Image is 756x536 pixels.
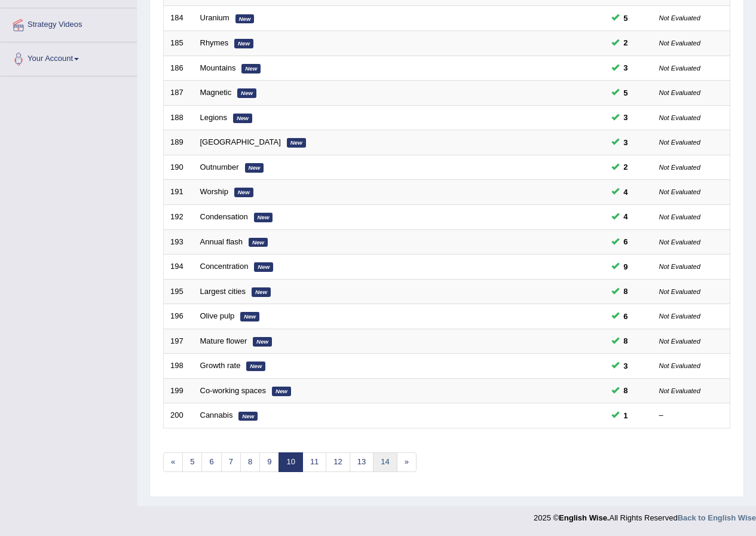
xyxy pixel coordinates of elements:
[534,506,756,523] div: 2025 © All Rights Reserved
[619,310,633,323] span: You can still take this question
[200,237,243,246] a: Annual flash
[164,304,194,329] td: 196
[246,362,265,371] em: New
[249,238,268,247] em: New
[659,114,700,121] small: Not Evaluated
[164,81,194,106] td: 187
[278,452,302,472] a: 10
[659,263,700,270] small: Not Evaluated
[659,338,700,345] small: Not Evaluated
[619,36,633,49] span: You can still take this question
[302,452,326,472] a: 11
[164,329,194,354] td: 197
[245,163,264,173] em: New
[619,136,633,149] span: You can still take this question
[164,403,194,428] td: 200
[619,285,633,298] span: You can still take this question
[659,188,700,195] small: Not Evaluated
[619,87,633,99] span: You can still take this question
[253,337,272,347] em: New
[619,161,633,173] span: You can still take this question
[659,139,700,146] small: Not Evaluated
[163,452,183,472] a: «
[182,452,202,472] a: 5
[254,262,273,272] em: New
[659,213,700,220] small: Not Evaluated
[559,513,609,522] strong: English Wise.
[200,262,249,271] a: Concentration
[164,155,194,180] td: 190
[234,39,253,48] em: New
[200,287,246,296] a: Largest cities
[164,255,194,280] td: 194
[659,14,700,22] small: Not Evaluated
[1,42,137,72] a: Your Account
[659,313,700,320] small: Not Evaluated
[659,164,700,171] small: Not Evaluated
[164,354,194,379] td: 198
[659,410,724,421] div: –
[221,452,241,472] a: 7
[240,312,259,321] em: New
[164,229,194,255] td: 193
[233,114,252,123] em: New
[659,238,700,246] small: Not Evaluated
[238,412,258,421] em: New
[241,64,261,73] em: New
[237,88,256,98] em: New
[200,137,281,146] a: [GEOGRAPHIC_DATA]
[659,387,700,394] small: Not Evaluated
[164,180,194,205] td: 191
[200,311,235,320] a: Olive pulp
[164,279,194,304] td: 195
[200,336,247,345] a: Mature flower
[200,63,236,72] a: Mountains
[619,111,633,124] span: You can still take this question
[619,261,633,273] span: You can still take this question
[659,89,700,96] small: Not Evaluated
[200,13,229,22] a: Uranium
[164,105,194,130] td: 188
[619,384,633,397] span: You can still take this question
[659,39,700,47] small: Not Evaluated
[619,235,633,248] span: You can still take this question
[201,452,221,472] a: 6
[200,163,239,171] a: Outnumber
[619,210,633,223] span: You can still take this question
[619,409,633,422] span: You can still take this question
[619,12,633,24] span: You can still take this question
[619,335,633,347] span: You can still take this question
[254,213,273,222] em: New
[164,6,194,31] td: 184
[200,411,233,419] a: Cannabis
[619,360,633,372] span: You can still take this question
[678,513,756,522] a: Back to English Wise
[619,62,633,74] span: You can still take this question
[1,8,137,38] a: Strategy Videos
[235,14,255,24] em: New
[240,452,260,472] a: 8
[164,378,194,403] td: 199
[200,88,232,97] a: Magnetic
[659,362,700,369] small: Not Evaluated
[164,204,194,229] td: 192
[326,452,350,472] a: 12
[164,56,194,81] td: 186
[259,452,279,472] a: 9
[200,113,228,122] a: Legions
[659,288,700,295] small: Not Evaluated
[252,287,271,297] em: New
[200,38,229,47] a: Rhymes
[659,65,700,72] small: Not Evaluated
[234,188,253,197] em: New
[200,212,248,221] a: Condensation
[200,386,267,395] a: Co-working spaces
[164,130,194,155] td: 189
[619,186,633,198] span: You can still take this question
[287,138,306,148] em: New
[350,452,374,472] a: 13
[200,187,228,196] a: Worship
[397,452,417,472] a: »
[164,31,194,56] td: 185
